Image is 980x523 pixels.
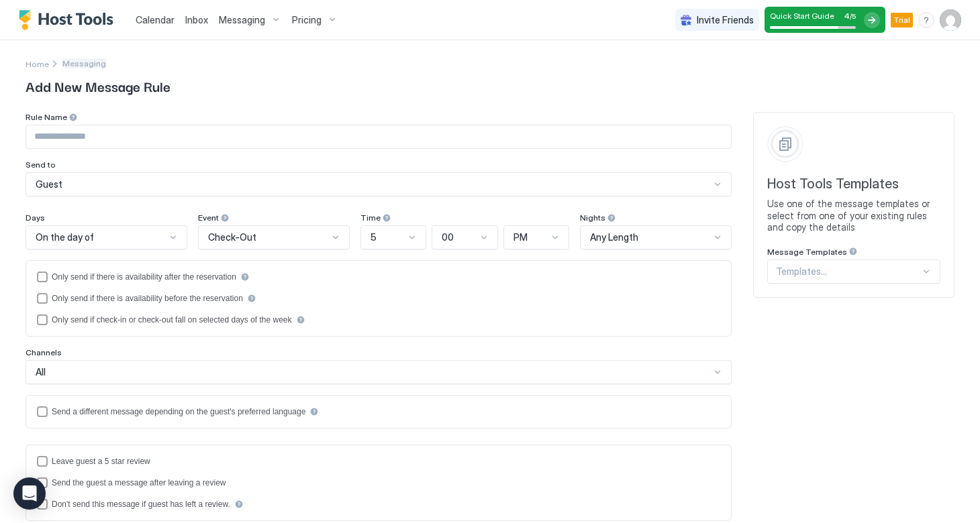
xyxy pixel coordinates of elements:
div: Open Intercom Messenger [13,477,46,510]
div: disableMessageAfterReview [37,499,720,510]
a: Inbox [185,13,208,27]
div: Breadcrumb [62,58,106,68]
input: Input Field [26,125,731,148]
div: isLimited [37,314,720,325]
div: Leave guest a 5 star review [52,457,150,466]
span: 4 [844,11,850,21]
span: Use one of the message templates or select from one of your existing rules and copy the details [767,198,940,233]
div: Only send if there is availability before the reservation [52,294,243,303]
span: Days [26,213,45,223]
span: Inbox [185,14,208,25]
span: Guest [36,178,62,190]
a: Home [26,56,49,70]
span: Time [360,213,381,223]
span: Message Templates [767,247,847,257]
span: Event [198,213,219,223]
span: Add New Message Rule [26,76,954,96]
a: Calendar [136,13,175,27]
span: Messaging [62,58,106,68]
span: Trial [893,14,910,26]
span: Quick Start Guide [770,11,834,21]
div: Only send if there is availability after the reservation [52,272,236,282]
span: Any Length [590,231,638,243]
span: Messaging [219,14,265,26]
span: Rule Name [26,112,67,122]
span: Send to [26,160,56,170]
span: Host Tools Templates [767,176,940,192]
div: Send a different message depending on the guest's preferred language [52,407,305,416]
div: User profile [940,9,961,31]
a: Host Tools Logo [19,10,119,30]
div: beforeReservation [37,293,720,304]
span: 00 [442,231,454,243]
span: Check-Out [208,231,256,243]
span: Pricing [292,14,322,26]
div: menu [918,12,934,28]
div: Send the guest a message after leaving a review [52,478,226,487]
span: Invite Friends [697,14,754,26]
div: reviewEnabled [37,456,720,467]
span: PM [513,231,528,243]
div: Breadcrumb [26,56,49,70]
span: / 5 [850,12,856,21]
div: Only send if check-in or check-out fall on selected days of the week [52,315,292,325]
div: sendMessageAfterLeavingReview [37,477,720,488]
span: Calendar [136,14,175,25]
span: Nights [580,213,605,223]
div: afterReservation [37,272,720,282]
div: languagesEnabled [37,406,720,417]
span: Home [26,59,49,69]
span: 5 [371,231,377,243]
div: Don't send this message if guest has left a review. [52,500,230,509]
span: All [36,366,46,378]
span: Channels [26,347,62,357]
span: On the day of [36,231,94,243]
